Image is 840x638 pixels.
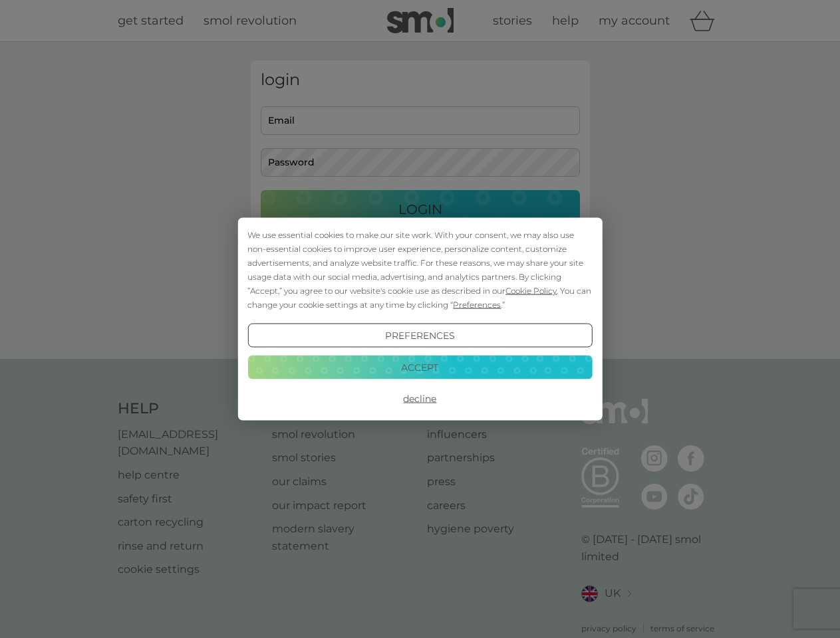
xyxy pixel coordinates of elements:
[247,324,592,348] button: Preferences
[453,300,501,310] span: Preferences
[505,286,557,296] span: Cookie Policy
[247,387,592,411] button: Decline
[247,355,592,379] button: Accept
[237,218,602,421] div: Cookie Consent Prompt
[247,228,592,312] div: We use essential cookies to make our site work. With your consent, we may also use non-essential ...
